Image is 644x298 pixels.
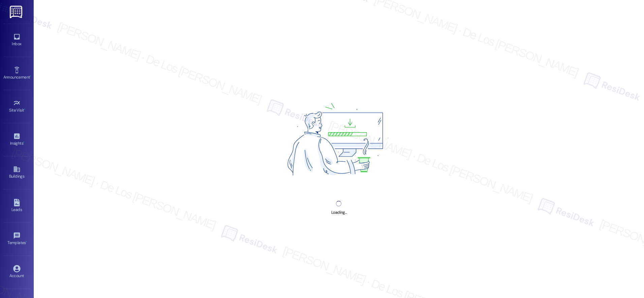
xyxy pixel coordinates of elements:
[3,163,30,182] a: Buildings
[3,230,30,248] a: Templates •
[24,107,25,112] span: •
[3,263,30,281] a: Account
[23,140,24,145] span: •
[3,31,30,49] a: Inbox
[10,6,24,18] img: ResiDesk Logo
[3,97,30,116] a: Site Visit •
[331,209,346,216] div: Loading...
[30,74,31,79] span: •
[3,197,30,215] a: Leads
[3,130,30,149] a: Insights •
[26,239,27,244] span: •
